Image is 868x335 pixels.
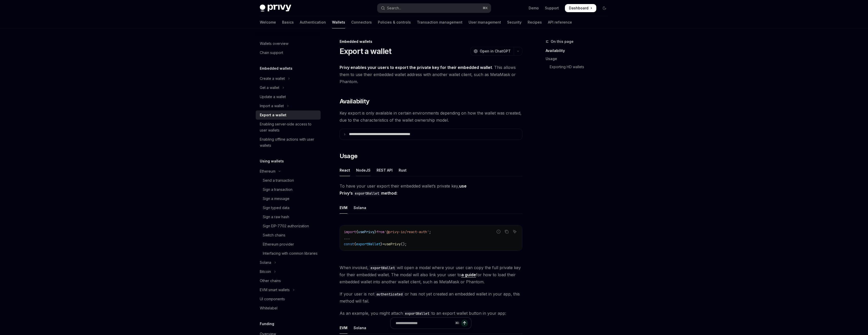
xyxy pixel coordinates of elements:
div: Sign a message [263,196,289,202]
strong: Privy enables your users to export the private key for their embedded wallet [340,65,492,70]
span: Usage [340,152,358,160]
a: Security [507,16,522,28]
a: UI components [256,294,321,304]
div: Chain support [260,50,283,56]
a: Export a wallet [256,110,321,120]
a: Sign EIP-7702 authorization [256,221,321,231]
div: Whitelabel [260,305,278,311]
a: Other chains [256,276,321,285]
div: Import a wallet [260,103,284,109]
span: ... [344,236,350,240]
h1: Export a wallet [340,47,392,56]
div: Ethereum provider [263,241,294,247]
button: Send message [461,320,468,327]
span: = [382,242,384,246]
button: Toggle Create a wallet section [256,74,321,83]
span: As an example, you might attach to an export wallet button in your app: [340,310,522,317]
span: Availability [340,97,370,105]
button: Open in ChatGPT [470,47,514,55]
div: Wallets overview [260,41,288,47]
div: Bitcoin [260,269,271,275]
div: Embedded wallets [340,39,522,44]
span: usePrivy [358,230,374,234]
span: ⌘ K [483,6,488,10]
a: Welcome [260,16,276,28]
div: Sign a raw hash [263,214,289,220]
span: '@privy-io/react-auth' [384,230,429,234]
span: ; [429,230,431,234]
div: Switch chains [263,232,285,238]
div: Rust [399,164,407,176]
a: Usage [546,55,613,63]
button: Toggle Import a wallet section [256,101,321,110]
span: Dashboard [569,6,588,11]
span: On this page [551,39,574,45]
div: Create a wallet [260,76,285,82]
div: Sign typed data [263,205,289,211]
a: Send a transaction [256,176,321,185]
img: dark logo [260,5,291,12]
span: const [344,242,354,246]
a: Basics [282,16,294,28]
a: API reference [548,16,572,28]
a: Update a wallet [256,92,321,101]
span: (); [401,242,407,246]
div: Other chains [260,278,281,284]
button: Toggle dark mode [600,4,608,12]
span: { [356,230,358,234]
span: If your user is not or has not yet created an embedded wallet in your app, this method will fail. [340,290,522,305]
div: Solana [260,259,271,266]
code: exportWallet [368,265,397,271]
a: Wallets overview [256,39,321,48]
a: Policies & controls [378,16,411,28]
div: Enabling offline actions with user wallets [260,136,318,148]
a: Interfacing with common libraries [256,249,321,258]
span: } [374,230,376,234]
a: Enabling offline actions with user wallets [256,135,321,150]
a: Wallets [332,16,345,28]
a: Demo [529,6,539,11]
code: exportWallet [403,311,431,316]
button: Toggle EVM smart wallets section [256,285,321,294]
a: Dashboard [565,4,596,12]
button: Toggle Get a wallet section [256,83,321,92]
span: exportWallet [356,242,380,246]
span: To have your user export their embedded wallet’s private key, [340,182,522,197]
div: NodeJS [356,164,371,176]
h5: Using wallets [260,158,284,164]
code: exportWallet [353,191,381,196]
button: Report incorrect code [495,228,502,235]
a: Support [545,6,559,11]
span: } [380,242,382,246]
div: Search... [387,5,401,11]
a: Enabling server-side access to user wallets [256,120,321,135]
div: Get a wallet [260,85,279,91]
a: Switch chains [256,231,321,240]
a: Sign a raw hash [256,212,321,221]
span: usePrivy [384,242,401,246]
button: Copy the contents from the code block [503,228,510,235]
div: Sign a transaction [263,187,292,193]
a: Sign typed data [256,203,321,212]
span: import [344,230,356,234]
div: React [340,164,350,176]
h5: Embedded wallets [260,65,292,71]
span: { [354,242,356,246]
a: Sign a transaction [256,185,321,194]
div: EVM [340,202,347,214]
div: Solana [354,202,366,214]
a: Exporting HD wallets [546,63,613,71]
a: Recipes [528,16,542,28]
a: Availability [546,47,613,55]
div: UI components [260,296,285,302]
input: Ask a question... [396,318,453,329]
a: Transaction management [417,16,463,28]
div: Send a transaction [263,177,294,183]
div: REST API [377,164,393,176]
span: from [376,230,384,234]
button: Ask AI [511,228,518,235]
strong: use Privy’s method: [340,183,467,196]
button: Toggle Ethereum section [256,167,321,176]
a: User management [469,16,501,28]
a: Sign a message [256,194,321,203]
